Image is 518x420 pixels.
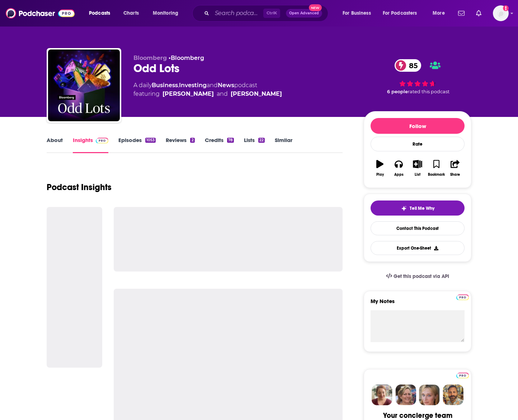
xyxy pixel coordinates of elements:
div: Play [376,173,384,177]
a: Tracy Alloway [163,90,214,98]
img: Odd Lots [48,49,120,121]
span: Logged in as clareliening [493,5,509,21]
a: Similar [275,137,292,153]
div: Search podcasts, credits, & more... [199,5,335,22]
div: Bookmark [428,173,445,177]
button: Bookmark [427,155,446,181]
img: Podchaser Pro [456,373,469,378]
span: Ctrl K [263,9,280,18]
span: featuring [133,90,282,98]
a: Episodes1053 [118,137,156,153]
span: Podcasts [89,8,110,18]
span: Tell Me Why [410,206,434,211]
span: rated this podcast [408,89,449,94]
a: Show notifications dropdown [455,7,467,19]
button: open menu [338,8,380,19]
img: Jon Profile [443,384,463,405]
a: Reviews2 [166,137,194,153]
div: List [415,173,420,177]
a: Investing [179,82,207,89]
button: open menu [148,8,188,19]
span: Charts [123,8,139,18]
img: tell me why sparkle [401,206,407,211]
span: Monitoring [153,8,178,18]
div: Your concierge team [383,411,452,420]
button: Export One-Sheet [371,241,465,255]
a: Pro website [456,293,469,300]
span: Open Advanced [289,11,319,15]
h1: Podcast Insights [47,182,112,193]
button: Show profile menu [493,5,509,21]
span: and [207,82,218,89]
img: Podchaser - Follow, Share and Rate Podcasts [6,6,75,20]
a: Business [152,82,178,89]
span: For Business [343,8,371,18]
span: , [178,82,179,89]
a: Charts [119,8,143,19]
div: 85 6 peoplerated this podcast [364,55,471,99]
a: Joe Weisenthal [231,90,282,98]
a: Bloomberg [171,55,204,61]
a: News [218,82,234,89]
button: Apps [389,155,408,181]
div: 2 [190,138,194,143]
div: 78 [227,138,234,143]
span: 6 people [387,89,408,94]
div: Rate [371,137,465,151]
label: My Notes [371,298,465,310]
svg: Add a profile image [503,5,509,11]
a: Lists22 [244,137,265,153]
img: Podchaser Pro [96,138,108,143]
div: Share [450,173,460,177]
img: Sydney Profile [372,384,392,405]
div: 1053 [145,138,156,143]
button: open menu [84,8,119,19]
span: and [217,90,228,98]
div: Apps [394,173,404,177]
a: Contact This Podcast [371,221,465,235]
span: New [309,4,322,11]
a: About [47,137,63,153]
button: Share [446,155,465,181]
button: Open AdvancedNew [286,9,322,18]
a: Credits78 [205,137,234,153]
div: 22 [258,138,265,143]
a: 85 [395,59,421,72]
img: Barbara Profile [395,384,416,405]
img: Jules Profile [419,384,440,405]
img: Podchaser Pro [456,294,469,300]
input: Search podcasts, credits, & more... [212,8,263,19]
span: More [433,8,445,18]
div: A daily podcast [133,81,282,98]
span: For Podcasters [383,8,417,18]
button: Follow [371,118,465,134]
button: List [408,155,427,181]
button: tell me why sparkleTell Me Why [371,200,465,216]
a: Show notifications dropdown [473,7,484,19]
img: User Profile [493,5,509,21]
span: Get this podcast via API [394,273,449,279]
button: open menu [378,8,428,19]
span: 85 [402,59,421,72]
a: Pro website [456,372,469,378]
span: • [169,55,204,61]
a: Get this podcast via API [380,268,455,285]
span: Bloomberg [133,55,167,61]
a: InsightsPodchaser Pro [73,137,108,153]
button: Play [371,155,389,181]
button: open menu [428,8,454,19]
